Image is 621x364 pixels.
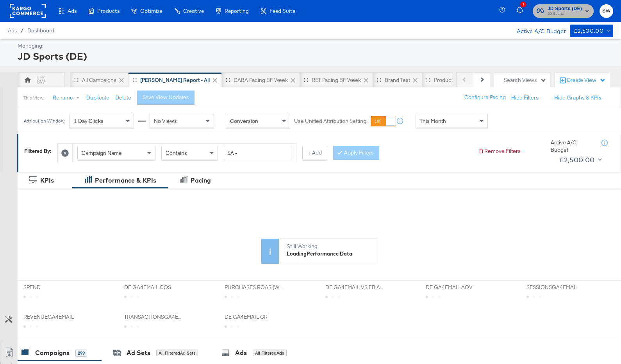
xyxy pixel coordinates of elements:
div: RET Pacing BF Week [312,76,361,84]
div: £2,500.00 [574,26,604,36]
button: 1 [516,4,529,19]
span: Ads [68,8,77,14]
div: Drag to reorder tab [132,78,137,82]
span: Campaign Name [82,149,122,156]
button: £2,500.00 [556,154,603,166]
span: Creative [183,8,204,14]
button: Hide Filters [511,94,539,101]
div: Brand test [385,76,410,84]
div: Performance & KPIs [95,176,156,185]
button: Remove Filters [478,147,521,155]
button: + Add [302,146,327,160]
a: Dashboard [27,27,54,34]
div: All Filtered Ads [253,350,287,357]
div: JD Sports (DE) [18,50,611,63]
button: Configure Pacing [459,91,511,105]
span: Contains [166,149,187,156]
span: JD Sports [548,11,582,17]
button: SW [600,4,613,18]
span: Feed Suite [269,8,295,14]
div: Active A/C Budget [509,25,566,36]
button: Rename [47,91,88,105]
div: This View: [23,95,44,101]
div: Campaigns [35,348,70,357]
div: All Filtered Ad Sets [156,350,198,357]
span: SW [603,7,610,16]
div: Search Views [504,76,546,84]
span: Conversion [230,117,258,124]
div: 299 [75,350,87,357]
input: Enter a search term [224,146,291,160]
div: KPIs [40,176,54,185]
button: Hide Graphs & KPIs [554,94,601,101]
div: Active A/C Budget [551,139,594,153]
div: [PERSON_NAME] Report - All [140,76,210,84]
div: Product View [434,76,466,84]
div: Managing: [18,42,611,50]
div: Create View [567,76,606,84]
span: JD Sports (DE) [548,5,582,13]
span: No Views [154,117,177,124]
div: Pacing [191,176,211,185]
div: Drag to reorder tab [377,78,381,82]
div: Drag to reorder tab [304,78,308,82]
button: Duplicate [86,94,109,101]
div: Filtered By: [24,147,52,155]
span: Products [97,8,120,14]
span: Optimize [140,8,162,14]
div: Drag to reorder tab [74,78,79,82]
div: Ads [235,348,247,357]
span: Ads [8,27,17,34]
label: Use Unified Attribution Setting: [294,117,368,125]
div: 1 [520,2,526,7]
div: £2,500.00 [559,154,595,166]
span: This Month [420,117,446,124]
div: DABA Pacing BF Week [234,76,288,84]
div: SW [37,78,45,85]
div: Drag to reorder tab [226,78,230,82]
div: All Campaigns [82,76,116,84]
span: 1 Day Clicks [74,117,103,124]
div: Ad Sets [127,348,150,357]
button: JD Sports (DE)JD Sports [533,4,594,18]
span: Reporting [225,8,249,14]
button: £2,500.00 [570,25,613,37]
div: Drag to reorder tab [426,78,430,82]
span: / [17,27,27,34]
button: Delete [115,94,131,101]
div: Attribution Window: [23,118,66,124]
